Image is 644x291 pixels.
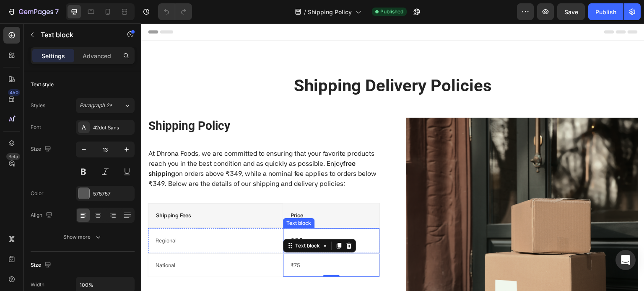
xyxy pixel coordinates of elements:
[308,8,352,16] span: Shipping Policy
[31,229,135,245] button: Show more
[557,3,585,20] button: Save
[42,52,65,60] p: Settings
[31,144,53,155] div: Size
[149,238,231,246] p: ₹75
[14,238,134,246] p: National
[31,102,45,109] div: Styles
[6,153,20,160] div: Beta
[31,124,41,131] div: Font
[588,3,623,20] button: Publish
[31,81,54,88] div: Text style
[595,8,616,16] div: Publish
[31,281,44,288] div: Width
[31,260,53,271] div: Size
[14,213,134,221] p: Regional
[63,233,102,241] div: Show more
[149,188,231,196] p: Price
[83,52,111,60] p: Advanced
[8,89,20,96] div: 450
[141,23,644,291] iframe: Design area
[158,3,192,20] div: Undo/Redo
[55,7,59,17] p: 7
[3,3,62,20] button: 7
[93,190,132,198] div: 575757
[31,210,54,221] div: Align
[143,196,171,203] div: Text block
[564,8,578,15] span: Save
[41,30,112,40] p: Text block
[304,8,306,16] span: /
[80,102,112,109] span: Paragraph 2*
[380,8,403,15] span: Published
[93,124,132,131] div: 42dot Sans
[152,219,180,226] div: Text block
[76,98,135,113] button: Paragraph 2*
[149,212,231,222] p: ₹50
[615,250,636,270] div: Open Intercom Messenger
[31,190,44,197] div: Color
